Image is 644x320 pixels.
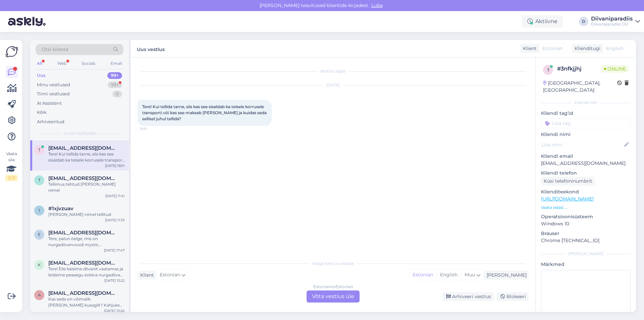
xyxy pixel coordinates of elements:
div: Vestlus algas [138,68,529,74]
p: [EMAIL_ADDRESS][DOMAIN_NAME] [541,160,631,167]
p: Klienditeekond [541,188,631,195]
div: Kas seda on võimalik [PERSON_NAME] kusagilt? Kahjuks ostetud pakendites [PERSON_NAME] ole. Kauplu... [48,296,125,308]
a: DiivaniparadiisDiivaniparadiis OÜ [591,16,640,27]
div: Blokeeri [496,292,529,301]
span: 3 [547,67,549,72]
div: Arhiveeritud [37,119,64,125]
span: eret.k77@gmail.com [48,230,118,236]
div: 2 / 3 [5,175,17,181]
a: [URL][DOMAIN_NAME] [541,196,594,202]
span: terjevilms@hotmail.com [48,175,118,181]
input: Lisa nimi [541,141,623,148]
span: t [38,178,41,183]
p: Märkmed [541,261,631,268]
div: AI Assistent [37,100,62,107]
div: Vaata siia [5,151,17,181]
p: Kliendi telefon [541,170,631,177]
div: Klienditugi [572,45,600,52]
input: Lisa tag [541,118,631,128]
div: # 3nfkjjhj [557,65,601,73]
div: [PERSON_NAME] [484,272,527,279]
img: Askly Logo [5,45,18,58]
div: Aktiivne [522,15,563,28]
div: Web [56,59,68,68]
p: Windows 10 [541,220,631,227]
div: Tiimi vestlused [37,91,70,97]
span: e [38,232,41,237]
div: [PERSON_NAME] nimel tellitud [48,212,125,218]
span: k [38,262,41,267]
div: Tere, palun öelge, mis on nurgadiivanvoodi mystic (396DVOMISTICNNEVE83) kanga vastupidavuse näita... [48,236,125,248]
div: [GEOGRAPHIC_DATA], [GEOGRAPHIC_DATA] [543,80,617,94]
span: t [38,147,41,152]
div: [DATE] 11:41 [105,193,125,198]
span: aimi.andla@gmail.com [48,290,118,296]
div: Kõik [37,109,47,116]
span: a [38,292,41,298]
div: Kliendi info [541,100,631,106]
div: Estonian to Estonian [313,284,353,290]
div: [DATE] 15:22 [104,278,125,283]
span: #1xjvzuav [48,205,73,212]
span: Tere! Kui tellida tarne, siis kas see sisaldab ka teisele korrusele transporti või kas see maksab... [142,104,268,121]
div: Võta vestlus üle [307,290,360,303]
span: teenus@gmail.com [48,145,118,151]
div: Klient [138,272,154,279]
span: Estonian [160,271,180,279]
div: Diivaniparadiis [591,16,633,21]
div: D [579,17,588,26]
div: Minu vestlused [37,82,70,88]
p: Vaata edasi ... [541,204,631,211]
p: Kliendi nimi [541,131,631,138]
div: Küsi telefoninumbrit [541,177,595,186]
span: Estonian [542,45,563,52]
div: Tere! Eile käisime diivanit vaatamas ja leidsime peaaegu sobiva nurgadiivani PRESENT loodusvalges... [48,266,125,278]
div: 99+ [107,72,122,79]
span: 18:51 [140,126,165,131]
p: Operatsioonisüsteem [541,213,631,220]
p: Brauser [541,230,631,237]
label: Uus vestlus [137,44,165,53]
span: Muu [465,272,475,278]
div: Estonian [409,270,436,280]
span: Luba [369,2,385,8]
div: Email [109,59,123,68]
div: All [36,59,43,68]
div: Tellimus tehtud [PERSON_NAME] nimel [48,181,125,193]
p: Chrome [TECHNICAL_ID] [541,237,631,244]
div: Klient [520,45,537,52]
div: Socials [80,59,97,68]
span: Otsi kliente [42,46,68,53]
p: Kliendi email [541,153,631,160]
div: Tere! Kui tellida tarne, siis kas see sisaldab ka teisele korrusele transporti või kas see maksab... [48,151,125,163]
div: Diivaniparadiis OÜ [591,21,633,27]
div: [DATE] [138,82,529,88]
span: Uued vestlused [64,130,95,136]
div: [DATE] 13:20 [104,308,125,313]
div: English [436,270,461,280]
div: 0 [112,91,122,97]
span: 1 [39,208,40,213]
div: Arhiveeri vestlus [442,292,494,301]
span: Online [601,65,629,73]
p: Kliendi tag'id [541,110,631,117]
div: [DATE] 11:33 [105,218,125,223]
div: Valige keel ja vastake [138,261,529,267]
div: Uus [37,72,46,79]
div: [DATE] 17:47 [104,248,125,253]
div: [PERSON_NAME] [541,251,631,257]
div: 99+ [108,82,122,88]
div: [DATE] 18:51 [105,163,125,168]
span: katrine.m07@gmail.com [48,260,118,266]
span: English [606,45,624,52]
